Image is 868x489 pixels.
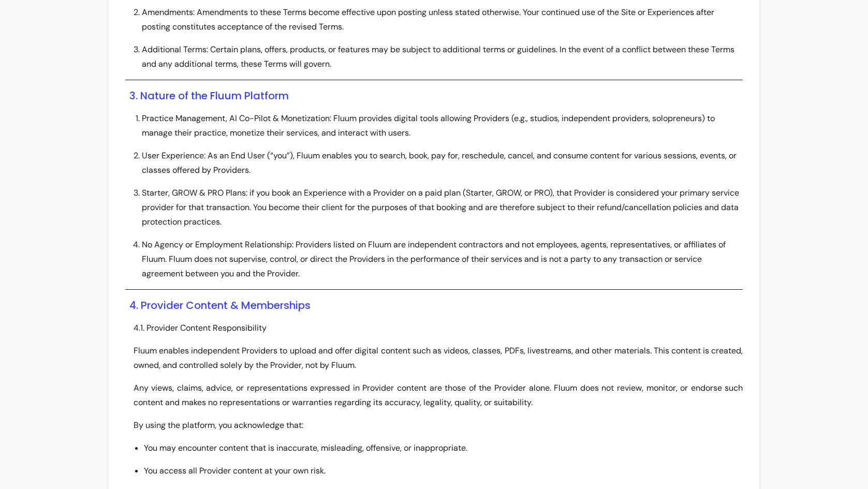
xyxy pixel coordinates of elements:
h3: 3. Nature of the Fluum Platform [129,88,743,103]
p: 4.1. Provider Content Responsibility [134,321,743,335]
li: Amendments: Amendments to these Terms become effective upon posting unless stated otherwise. Your... [142,5,743,34]
li: Practice Management, AI Co-Pilot & Monetization: Fluum provides digital tools allowing Providers ... [142,111,743,140]
li: Additional Terms: Certain plans, offers, products, or features may be subject to additional terms... [142,42,743,71]
p: By using the platform, you acknowledge that: [134,418,743,433]
li: You may encounter content that is inaccurate, misleading, offensive, or inappropriate. [144,441,743,455]
li: You access all Provider content at your own risk. [144,464,743,478]
p: Fluum enables independent Providers to upload and offer digital content such as videos, classes, ... [134,344,743,373]
li: Starter, GROW & PRO Plans: if you book an Experience with a Provider on a paid plan (Starter, GRO... [142,186,743,229]
p: Any views, claims, advice, or representations expressed in Provider content are those of the Prov... [134,381,743,410]
li: No Agency or Employment Relationship: Providers listed on Fluum are independent contractors and n... [142,238,743,281]
h3: 4. Provider Content & Memberships [129,298,743,313]
li: User Experience: As an End User (“you”), Fluum enables you to search, book, pay for, reschedule, ... [142,149,743,177]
